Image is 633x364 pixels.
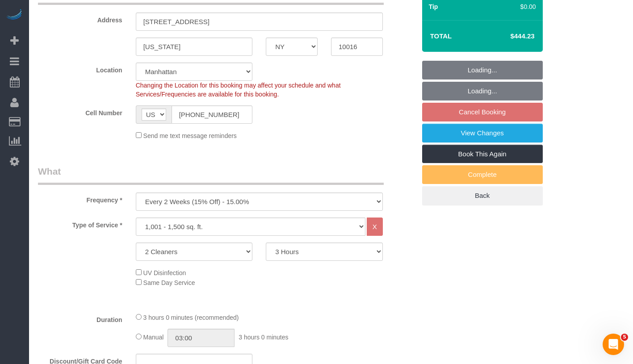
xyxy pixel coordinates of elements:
span: Send me text message reminders [143,132,237,139]
input: Zip Code [331,38,383,56]
span: 3 hours 0 minutes (recommended) [143,314,239,321]
label: Frequency * [31,192,129,205]
label: Tip [429,2,438,11]
label: Address [31,13,129,25]
label: Cell Number [31,105,129,117]
label: Location [31,63,129,75]
iframe: Intercom live chat [603,334,624,355]
strong: Total [430,32,452,40]
span: 5 [621,334,628,341]
label: Duration [31,312,129,324]
img: Automaid Logo [5,9,23,21]
input: Cell Number [172,105,253,124]
span: UV Disinfection [143,269,186,276]
span: Same Day Service [143,279,195,286]
h4: $444.23 [483,33,534,40]
a: View Changes [422,124,543,142]
div: $0.00 [510,2,536,11]
label: Type of Service * [31,218,129,230]
a: Back [422,186,543,205]
span: Manual [143,334,164,341]
legend: What [38,165,384,185]
input: City [136,38,253,56]
span: Changing the Location for this booking may affect your schedule and what Services/Frequencies are... [136,82,341,98]
span: 3 hours 0 minutes [239,334,288,341]
a: Book This Again [422,145,543,163]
